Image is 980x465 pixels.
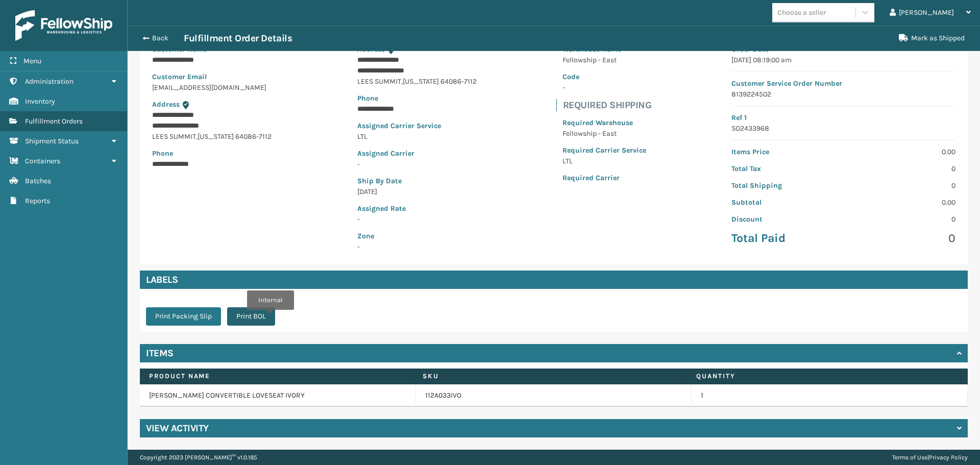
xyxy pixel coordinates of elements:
[892,450,968,465] div: |
[929,454,968,461] a: Privacy Policy
[357,214,477,225] p: -
[562,117,646,128] p: Required Warehouse
[140,384,416,407] td: [PERSON_NAME] CONVERTIBLE LOVESEAT IVORY
[731,123,955,134] p: SO2433968
[146,347,174,359] h4: Items
[423,372,677,381] label: SKU
[692,384,968,407] td: 1
[140,450,257,465] p: Copyright 2023 [PERSON_NAME]™ v 1.0.185
[357,131,477,142] p: LTL
[25,117,83,126] span: Fulfillment Orders
[146,422,209,434] h4: View Activity
[357,231,477,251] span: -
[731,112,955,123] p: Ref 1
[196,132,198,141] span: ,
[562,71,646,82] p: Code
[152,132,196,141] span: LEES SUMMIT
[563,99,652,111] h4: Required Shipping
[850,163,955,174] p: 0
[357,203,477,214] p: Assigned Rate
[357,120,477,131] p: Assigned Carrier Service
[850,231,955,246] p: 0
[893,28,971,48] button: Mark as Shipped
[899,34,908,41] i: Mark as Shipped
[562,156,646,166] p: LTL
[731,214,837,225] p: Discount
[152,82,272,93] p: [EMAIL_ADDRESS][DOMAIN_NAME]
[227,307,275,326] button: Print BOL
[401,77,403,86] span: ,
[146,307,221,326] button: Print Packing Slip
[149,372,404,381] label: Product Name
[152,100,180,109] span: Address
[403,77,439,86] span: [US_STATE]
[152,148,272,159] p: Phone
[731,146,837,157] p: Items Price
[357,176,477,186] p: Ship By Date
[357,77,401,86] span: LEES SUMMIT
[357,159,477,169] p: -
[562,82,646,93] p: -
[23,57,41,65] span: Menu
[357,93,477,104] p: Phone
[731,78,955,89] p: Customer Service Order Number
[731,180,837,191] p: Total Shipping
[731,231,837,246] p: Total Paid
[25,177,51,185] span: Batches
[152,71,272,82] p: Customer Email
[892,454,927,461] a: Terms of Use
[357,186,477,197] p: [DATE]
[562,128,646,139] p: Fellowship - East
[731,89,955,100] p: 8139224502
[696,372,951,381] label: Quantity
[731,163,837,174] p: Total Tax
[140,271,968,289] h4: Labels
[562,145,646,156] p: Required Carrier Service
[731,197,837,208] p: Subtotal
[25,97,55,106] span: Inventory
[357,231,477,241] p: Zone
[850,197,955,208] p: 0.00
[425,390,461,401] a: 112A033IVO
[235,132,272,141] span: 64086-7112
[25,77,73,86] span: Administration
[184,32,292,44] h3: Fulfillment Order Details
[850,214,955,225] p: 0
[25,197,50,205] span: Reports
[357,148,477,159] p: Assigned Carrier
[731,55,955,65] p: [DATE] 08:19:00 am
[15,10,112,41] img: logo
[25,137,79,145] span: Shipment Status
[777,7,826,18] div: Choose a seller
[25,157,60,165] span: Containers
[562,55,646,65] p: Fellowship - East
[137,34,184,43] button: Back
[562,173,646,183] p: Required Carrier
[850,180,955,191] p: 0
[850,146,955,157] p: 0.00
[198,132,234,141] span: [US_STATE]
[440,77,477,86] span: 64086-7112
